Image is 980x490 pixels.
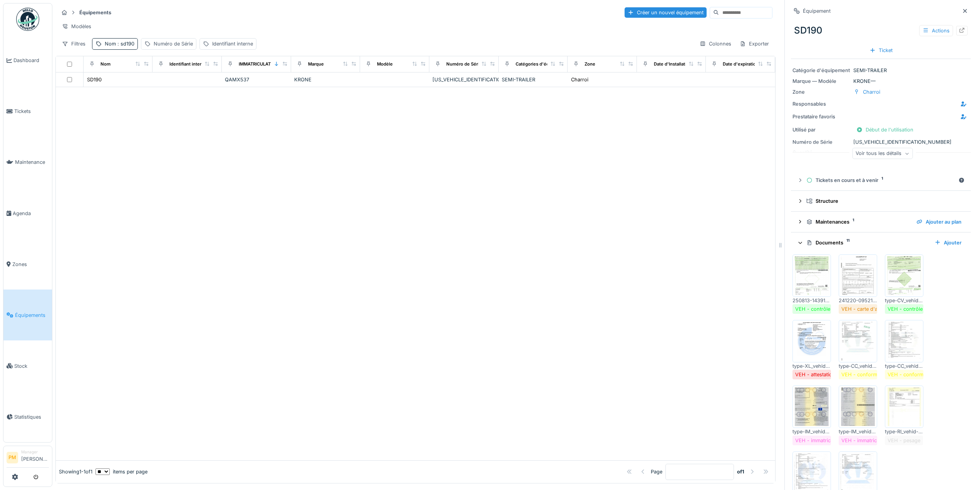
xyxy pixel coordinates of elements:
div: VEH - attestation [795,371,835,378]
div: 241220-095217-AMI-SD190-76 doc00301520241220092336_009.pdf [839,297,877,304]
div: Ticket [866,45,896,56]
span: : sd190 [116,41,134,47]
div: VEH - contrôle technique [795,305,855,313]
div: Date d'expiration [723,61,759,67]
div: Charroi [863,88,880,96]
div: SEMI-TRAILER [502,76,565,83]
span: Dashboard [13,57,49,64]
div: Ajouter au plan [913,217,965,227]
img: p0ngnkqrractd8bv65xcmflxnfcw [794,387,829,426]
div: Équipement [803,7,831,15]
div: type-IM_vehid-SD190_rmref-25964_label-73_date-20210907124425.jpg [792,428,831,435]
div: Marque [308,61,324,67]
div: VEH - immatriculation/radiation [795,437,869,444]
div: Showing 1 - 1 of 1 [59,468,92,475]
img: wkll8f9a0uqn4klbbvtyttv9xnn9 [887,387,921,426]
div: Catégories d'équipement [516,61,569,67]
div: Zone [792,88,850,96]
img: Badge_color-CXgf-gQk.svg [16,8,39,31]
div: Exporter [736,38,772,49]
div: Nom [105,40,134,47]
div: VEH - contrôle technique [888,305,947,313]
strong: of 1 [737,468,744,475]
img: mbacqldiek6h001vid8dqjyj59as [841,256,875,295]
a: PM Manager[PERSON_NAME] [7,449,49,468]
div: [US_VEHICLE_IDENTIFICATION_NUMBER] [432,76,496,83]
div: Nom [101,61,111,67]
div: type-RI_vehid-SD190_rmref-25962_label-127_date-20210907124416.jpg [885,428,923,435]
div: QAMX537 [225,76,288,83]
div: Numéro de Série [792,138,850,146]
summary: Maintenances1Ajouter au plan [794,215,968,229]
div: Numéro de Série [154,40,193,47]
li: PM [7,452,18,463]
div: type-IM_vehid-SD190_rmref-25963_label-73_date-20210907124422.jpg [839,428,877,435]
span: Statistiques [14,413,49,421]
a: Zones [3,239,52,290]
a: Tickets [3,86,52,137]
div: SD190 [791,20,971,40]
a: Agenda [3,188,52,239]
a: Équipements [3,290,52,340]
div: Modèle [377,61,393,67]
div: Créer un nouvel équipement [625,7,707,18]
div: 250813-143914-MVA-SD190-75 scan_HS_charroi_20250811133705.pdf [792,297,831,304]
a: Dashboard [3,35,52,86]
img: 6ge8zhe8y9sfcup2zdebygl7yfoh [794,322,829,360]
a: Stock [3,340,52,391]
div: Voir tous les détails [852,148,913,159]
div: type-XL_vehid-SD190_rmref-29312_label-84_date-20230214144945.pdf [792,362,831,370]
summary: Tickets en cours et à venir1 [794,173,968,187]
div: Identifiant interne [212,40,253,47]
img: 3nf1gfvuxbfj3tz5r4xyr9ld35rg [887,256,921,295]
div: VEH - pesage [888,437,920,444]
div: Actions [919,25,953,36]
li: [PERSON_NAME] [21,449,49,466]
a: Maintenance [3,137,52,188]
div: SD190 [87,76,102,83]
div: Page [651,468,662,475]
div: SEMI-TRAILER [792,67,969,74]
summary: Structure [794,194,968,208]
div: Documents [806,239,928,246]
span: Agenda [13,210,49,217]
span: Équipements [15,312,49,319]
img: 6ji5za3m4tuqflcq0ydd7dny60ry [841,387,875,426]
span: Zones [12,261,49,268]
div: items per page [95,468,147,475]
div: Manager [21,449,49,455]
div: [US_VEHICLE_IDENTIFICATION_NUMBER] [792,138,969,146]
div: KRONE [294,76,357,83]
div: Date d'Installation [654,61,692,67]
div: Modèles [59,21,95,32]
div: VEH - conformité [888,371,929,378]
img: iw36n5893fyqf43d9l7t01fcr6k6 [794,256,829,295]
div: KRONE — [792,77,969,85]
summary: Documents11Ajouter [794,236,968,250]
div: Filtres [59,38,89,49]
div: VEH - immatriculation/radiation [841,437,915,444]
div: Maintenances [806,218,910,226]
div: Catégorie d'équipement [792,67,850,74]
div: Ajouter [931,237,965,248]
img: 93wgw15fej2aiqur6y531u9089wk [887,322,921,360]
div: Zone [585,61,595,67]
div: Structure [806,197,962,205]
span: Stock [14,362,49,370]
div: Numéro de Série [446,61,482,67]
div: Colonnes [696,38,735,49]
div: type-CC_vehid-SD190_rmref-25966_label-78_date-20210907124434.jpg [839,362,877,370]
div: Charroi [571,76,588,83]
div: Identifiant interne [169,61,207,67]
div: Tickets en cours et à venir [806,177,955,184]
a: Statistiques [3,391,52,442]
div: type-CV_vehid-SD190_rmref-33391_label-68_date-20240806154732.pdf [885,297,923,304]
span: Tickets [14,108,49,115]
div: VEH - conformité [841,371,883,378]
div: Marque — Modèle [792,77,850,85]
div: Début de l'utilisation [853,125,916,135]
div: Responsables [792,100,850,108]
div: IMMATRICULATION [239,61,279,67]
span: Maintenance [15,158,49,166]
div: VEH - carte d'assurance [841,305,899,313]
